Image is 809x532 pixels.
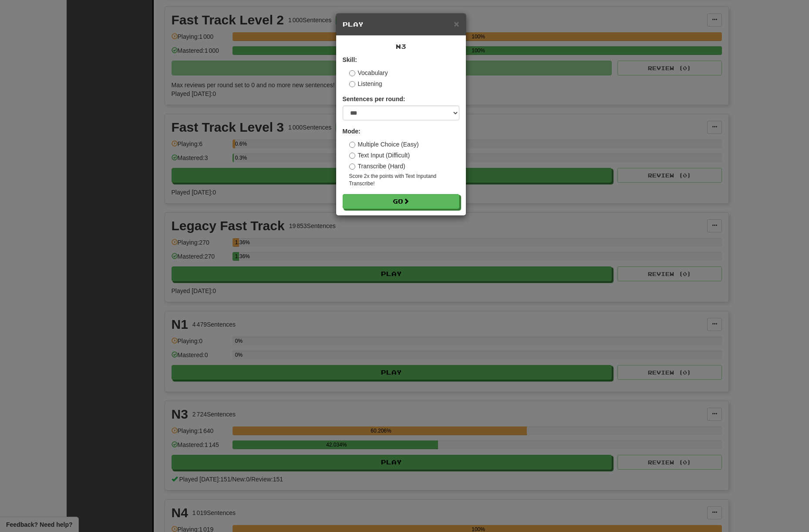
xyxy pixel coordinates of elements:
[396,43,406,50] span: N3
[349,142,355,148] input: Multiple Choice (Easy)
[349,68,388,77] label: Vocabulary
[349,79,382,88] label: Listening
[343,56,357,63] strong: Skill:
[349,153,355,159] input: Text Input (Difficult)
[349,140,419,149] label: Multiple Choice (Easy)
[349,164,355,170] input: Transcribe (Hard)
[349,151,410,160] label: Text Input (Difficult)
[349,173,459,188] small: Score 2x the points with Text Input and Transcribe !
[343,95,405,103] label: Sentences per round:
[454,19,459,28] button: Close
[454,19,459,29] span: ×
[349,70,355,76] input: Vocabulary
[343,20,459,29] h5: Play
[343,194,459,209] button: Go
[343,128,361,135] strong: Mode:
[349,162,405,171] label: Transcribe (Hard)
[349,81,355,87] input: Listening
